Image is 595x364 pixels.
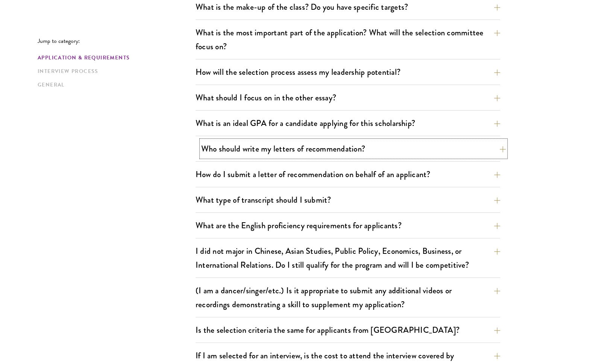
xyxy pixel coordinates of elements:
[196,24,500,55] button: What is the most important part of the application? What will the selection committee focus on?
[196,282,500,313] button: (I am a dancer/singer/etc.) Is it appropriate to submit any additional videos or recordings demon...
[196,115,500,132] button: What is an ideal GPA for a candidate applying for this scholarship?
[196,322,500,338] button: Is the selection criteria the same for applicants from [GEOGRAPHIC_DATA]?
[196,191,500,208] button: What type of transcript should I submit?
[38,67,191,75] a: Interview Process
[38,54,191,62] a: Application & Requirements
[38,81,191,89] a: General
[196,217,500,234] button: What are the English proficiency requirements for applicants?
[196,243,500,273] button: I did not major in Chinese, Asian Studies, Public Policy, Economics, Business, or International R...
[196,64,500,80] button: How will the selection process assess my leadership potential?
[38,38,196,44] p: Jump to category:
[196,166,500,183] button: How do I submit a letter of recommendation on behalf of an applicant?
[196,89,500,106] button: What should I focus on in the other essay?
[201,140,506,157] button: Who should write my letters of recommendation?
